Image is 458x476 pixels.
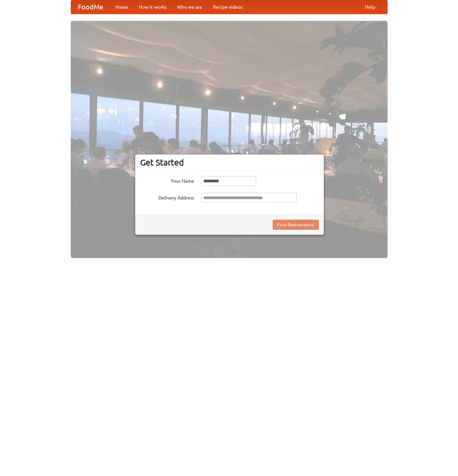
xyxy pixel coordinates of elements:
[133,0,172,14] a: How it works
[360,0,380,14] a: Help
[273,220,319,230] button: Find Restaurants!
[140,157,319,168] h3: Get Started
[71,0,110,14] a: FoodMe
[208,0,248,14] a: Recipe videos
[140,176,194,184] label: Your Name
[172,0,208,14] a: Who we are
[110,0,133,14] a: Home
[140,193,194,201] label: Delivery Address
